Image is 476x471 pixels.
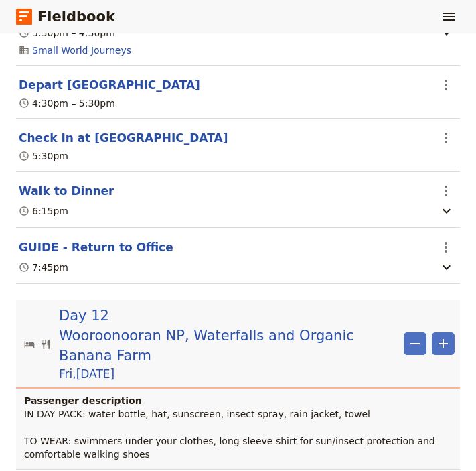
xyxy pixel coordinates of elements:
button: Actions [434,180,457,202]
div: 5:30pm [19,149,68,163]
p: IN DAY PACK: water bottle, hat, sunscreen, insect spray, rain jacket, towel TO WEAR: swimmers und... [24,407,455,461]
button: Add [432,332,455,355]
button: Edit day information [24,306,398,382]
span: Fri , [DATE] [59,366,114,382]
button: Remove [404,332,426,355]
span: Wooroonooran NP, Waterfalls and Organic Banana Farm [59,326,398,366]
div: 7:45pm [19,261,68,274]
span: Day 12 [59,306,109,326]
button: Edit this itinerary item [19,77,200,93]
div: 6:15pm [19,204,68,218]
button: Edit this itinerary item [19,130,228,146]
h4: Passenger description [24,394,455,407]
button: Actions [434,236,457,259]
button: Edit this itinerary item [19,239,173,255]
div: 4:30pm – 5:30pm [19,96,115,110]
button: Actions [434,74,457,96]
a: Small World Journeys [32,44,131,57]
button: Edit this itinerary item [19,183,114,199]
a: Fieldbook [16,5,115,28]
button: Actions [434,127,457,149]
button: Show menu [437,5,460,28]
